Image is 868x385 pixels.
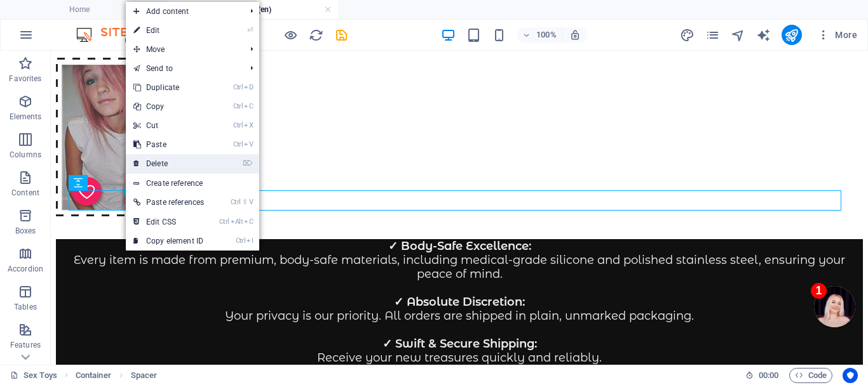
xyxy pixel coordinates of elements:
[705,28,720,42] i: Pages (Ctrl+Alt+S)
[789,368,832,383] button: Code
[249,198,253,206] i: V
[795,368,827,383] span: Code
[343,244,474,258] strong: ✓ Absolute Discretion:
[126,116,212,135] a: CtrlXCut
[126,2,240,21] span: Add content
[782,25,802,45] button: publish
[760,232,776,248] div: 1
[784,28,799,42] i: Publish
[8,264,43,274] p: Accordion
[283,27,298,42] button: Click here to leave preview mode and continue editing
[76,368,111,383] span: Click to select. Double-click to edit
[126,212,212,232] a: CtrlAltCEdit CSS
[244,83,253,91] i: D
[126,135,212,154] a: CtrlVPaste
[126,154,212,173] a: ⌦Delete
[126,40,240,59] span: Move
[11,188,39,198] p: Content
[680,27,695,42] button: design
[247,26,253,34] i: ⏎
[244,140,253,148] i: V
[233,140,243,148] i: Ctrl
[759,368,778,383] span: 00 00
[126,59,240,78] a: Send to
[731,27,746,42] button: navigator
[76,368,158,383] nav: breadcrumb
[334,27,349,42] button: save
[5,244,812,272] p: Your privacy is our priority. All orders are shipped in plain, unmarked packaging.
[569,29,581,41] i: On resize automatically adjust zoom level to fit chosen device.
[9,74,41,84] p: Favorites
[219,218,229,226] i: Ctrl
[244,218,253,226] i: C
[242,198,248,206] i: ⇧
[705,27,721,42] button: pages
[126,97,212,116] a: CtrlCCopy
[244,102,253,110] i: C
[5,188,812,230] p: Every item is made from premium, body-safe materials, including medical-grade silicone and polish...
[126,193,212,212] a: Ctrl⇧VPaste references
[745,368,779,383] h6: Session time
[14,302,37,312] p: Tables
[332,286,486,300] strong: ✓ Swift & Secure Shipping:
[731,28,745,42] i: Navigator
[768,370,770,380] span: :
[812,25,862,45] button: More
[233,102,243,110] i: Ctrl
[126,78,212,97] a: CtrlDDuplicate
[126,21,212,40] a: ⏎Edit
[680,28,695,42] i: Design (Ctrl+Alt+Y)
[126,174,259,193] a: Create reference
[517,27,562,42] button: 100%
[536,27,557,42] h6: 100%
[10,112,42,122] p: Elements
[817,29,857,41] span: More
[337,188,480,202] strong: ✓ Body-Safe Excellence:
[763,235,804,277] button: 1
[334,28,349,42] i: Save (Ctrl+S)
[126,232,212,251] a: CtrlICopy element ID
[10,340,41,350] p: Features
[247,237,253,245] i: I
[231,218,243,226] i: Alt
[10,150,41,160] p: Columns
[308,27,323,42] button: reload
[756,28,771,42] i: AI Writer
[73,27,168,42] img: Editor Logo
[756,27,771,42] button: text_generator
[10,368,57,383] a: Click to cancel selection. Double-click to open Pages
[231,198,241,206] i: Ctrl
[244,121,253,129] i: X
[843,368,858,383] button: Usercentrics
[233,83,243,91] i: Ctrl
[233,121,243,129] i: Ctrl
[243,159,253,167] i: ⌦
[131,368,158,383] span: Click to select. Double-click to edit
[236,237,246,245] i: Ctrl
[5,286,812,314] p: Receive your new treasures quickly and reliably.
[15,226,36,236] p: Boxes
[309,28,323,42] i: Reload page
